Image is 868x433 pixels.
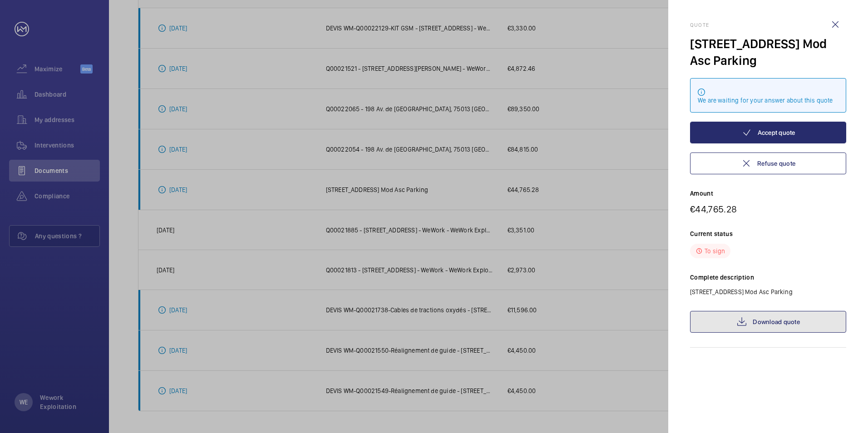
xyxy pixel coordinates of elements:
h2: Quote [690,22,846,28]
p: To sign [705,246,725,256]
div: We are waiting for your answer about this quote [698,96,838,105]
button: Refuse quote [690,153,846,174]
p: [STREET_ADDRESS] Mod Asc Parking [690,287,846,296]
p: Amount [690,189,846,198]
p: €44,765.28 [690,203,846,215]
p: Complete description [690,273,846,282]
button: Accept quote [690,122,846,143]
p: Current status [690,229,846,238]
div: [STREET_ADDRESS] Mod Asc Parking [690,35,846,69]
a: Download quote [690,311,846,333]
